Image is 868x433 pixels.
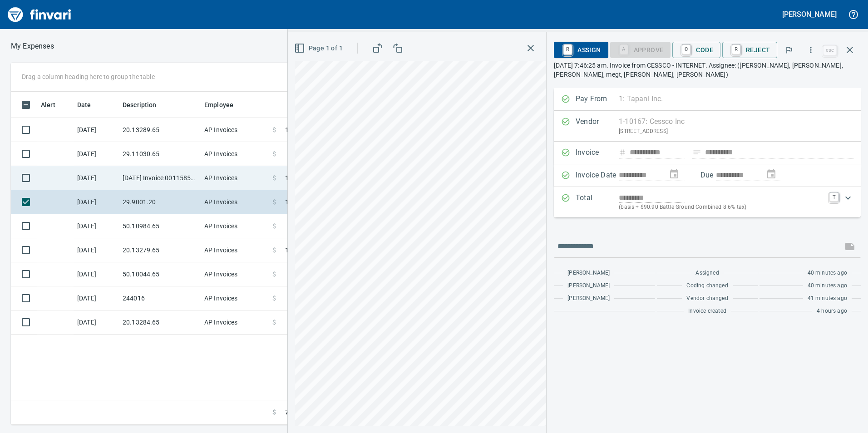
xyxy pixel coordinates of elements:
[285,125,311,134] span: 1,954.67
[272,294,276,303] span: $
[619,203,824,212] p: (basis + $90.90 Battle Ground Combined 8.6% tax)
[554,187,861,217] div: Expand
[296,43,343,54] span: Page 1 of 1
[722,42,777,58] button: RReject
[201,118,269,142] td: AP Invoices
[730,42,770,58] span: Reject
[272,221,276,231] span: $
[74,166,119,190] td: [DATE]
[554,61,861,79] p: [DATE] 7:46:25 am. Invoice from CESSCO - INTERNET. Assignee: ([PERSON_NAME], [PERSON_NAME], [PERS...
[808,294,847,303] span: 41 minutes ago
[829,192,838,202] a: T
[563,44,572,54] a: R
[567,269,610,278] span: [PERSON_NAME]
[74,238,119,262] td: [DATE]
[119,262,201,286] td: 50.10044.65
[77,99,103,110] span: Date
[272,270,276,279] span: $
[41,99,67,110] span: Alert
[123,99,168,110] span: Description
[201,214,269,238] td: AP Invoices
[119,286,201,310] td: 244016
[680,42,713,58] span: Code
[119,166,201,190] td: [DATE] Invoice 001158533-0 from Cessco Inc (1-10167)
[11,41,54,52] nav: breadcrumb
[782,10,837,19] h5: [PERSON_NAME]
[292,40,346,57] button: Page 1 of 1
[801,40,821,60] button: More
[808,281,847,290] span: 40 minutes ago
[682,44,690,54] a: C
[732,44,740,54] a: R
[817,307,847,316] span: 4 hours ago
[119,190,201,214] td: 29.9001.20
[5,4,74,25] img: Finvari
[276,99,311,110] span: Amount
[272,173,276,182] span: $
[119,310,201,335] td: 20.13284.65
[610,45,671,53] div: Coding Required
[204,99,233,110] span: Employee
[780,7,839,21] button: [PERSON_NAME]
[74,286,119,310] td: [DATE]
[672,42,720,58] button: CCode
[272,408,276,417] span: $
[272,197,276,207] span: $
[201,286,269,310] td: AP Invoices
[119,142,201,166] td: 29.11030.65
[74,262,119,286] td: [DATE]
[686,294,728,303] span: Vendor changed
[74,190,119,214] td: [DATE]
[567,294,610,303] span: [PERSON_NAME]
[41,99,55,110] span: Alert
[554,42,608,58] button: RAssign
[567,281,610,290] span: [PERSON_NAME]
[201,142,269,166] td: AP Invoices
[688,307,726,316] span: Invoice created
[272,318,276,327] span: $
[285,408,311,417] span: 7,089.97
[272,246,276,255] span: $
[201,262,269,286] td: AP Invoices
[272,149,276,158] span: $
[74,118,119,142] td: [DATE]
[11,41,54,52] p: My Expenses
[204,99,245,110] span: Employee
[201,166,269,190] td: AP Invoices
[823,45,837,55] a: esc
[22,72,155,81] p: Drag a column heading here to group the table
[285,197,311,207] span: 1,147.90
[119,238,201,262] td: 20.13279.65
[285,246,311,255] span: 1,151.00
[808,269,847,278] span: 40 minutes ago
[119,118,201,142] td: 20.13289.65
[74,214,119,238] td: [DATE]
[201,238,269,262] td: AP Invoices
[123,99,157,110] span: Description
[74,310,119,335] td: [DATE]
[821,39,861,61] span: Close invoice
[201,310,269,335] td: AP Invoices
[695,269,719,278] span: Assigned
[839,236,861,257] span: This records your message into the invoice and notifies anyone mentioned
[74,142,119,166] td: [DATE]
[119,214,201,238] td: 50.10984.65
[561,42,601,58] span: Assign
[779,40,799,60] button: Flag
[576,192,619,212] p: Total
[201,190,269,214] td: AP Invoices
[272,125,276,134] span: $
[686,281,728,290] span: Coding changed
[285,173,311,182] span: 1,158.54
[77,99,91,110] span: Date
